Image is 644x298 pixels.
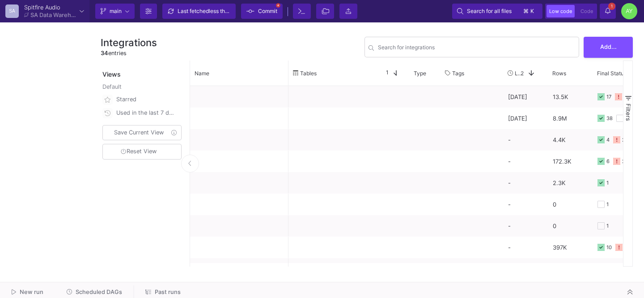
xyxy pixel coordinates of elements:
[622,151,625,172] div: 2
[548,172,593,194] div: 2.3K
[101,49,157,57] div: entries
[580,8,593,14] span: Code
[548,86,593,108] div: 13.5K
[102,144,182,160] button: Reset View
[162,4,236,19] button: Last fetchedless than a minute ago
[619,3,637,19] button: AY
[503,258,548,280] div: -
[606,237,612,258] div: 10
[584,37,633,58] button: Add...
[452,70,464,77] span: Tags
[503,151,548,172] div: -
[378,45,575,52] input: Search for name, tables, ...
[503,215,548,237] div: -
[110,4,122,18] span: main
[20,289,43,295] span: New run
[178,4,231,18] div: Last fetched
[30,12,76,18] div: SA Data Warehouse
[503,237,548,258] div: -
[101,106,183,120] button: Used in the last 7 days
[606,130,610,151] div: 4
[548,129,593,151] div: 4.4K
[101,60,185,79] div: Views
[548,258,593,280] div: 115
[548,108,593,129] div: 8.9M
[452,4,542,19] button: Search for all files⌘k
[101,50,108,56] span: 34
[548,237,593,258] div: 397K
[606,86,611,108] div: 17
[5,4,19,18] div: SA
[625,104,632,121] span: Filters
[241,4,283,19] button: Commit
[102,125,182,140] button: Save Current View
[195,70,209,77] span: Name
[116,106,176,120] div: Used in the last 7 days
[114,129,164,136] span: Save Current View
[76,289,122,295] span: Scheduled DAGs
[521,6,538,17] button: ⌘k
[515,70,521,77] span: Last Used
[622,130,625,151] div: 2
[606,108,613,129] div: 38
[102,82,183,93] div: Default
[606,151,610,172] div: 6
[414,70,426,77] span: Type
[606,173,609,194] div: 1
[503,86,548,108] div: [DATE]
[101,93,183,106] button: Starred
[209,8,265,14] span: less than a minute ago
[155,289,181,295] span: Past runs
[606,259,613,280] div: 39
[24,4,76,10] div: Spitfire Audio
[547,5,575,17] button: Low code
[523,6,529,17] span: ⌘
[95,4,135,19] button: main
[608,3,615,10] span: 1
[116,93,176,106] div: Starred
[548,215,593,237] div: 0
[121,148,157,155] span: Reset View
[548,151,593,172] div: 172.3K
[503,194,548,215] div: -
[549,8,572,14] span: Low code
[467,4,512,18] span: Search for all files
[552,70,566,77] span: Rows
[600,43,617,50] span: Add...
[548,194,593,215] div: 0
[503,172,548,194] div: -
[521,70,524,77] span: 2
[606,216,609,237] div: 1
[300,70,317,77] span: Tables
[382,69,389,77] span: 1
[503,108,548,129] div: [DATE]
[530,6,534,17] span: k
[621,3,637,19] div: AY
[101,37,157,48] h3: Integrations
[258,4,277,18] span: Commit
[503,129,548,151] div: -
[600,4,616,19] button: 1
[606,194,609,215] div: 1
[578,5,596,17] button: Code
